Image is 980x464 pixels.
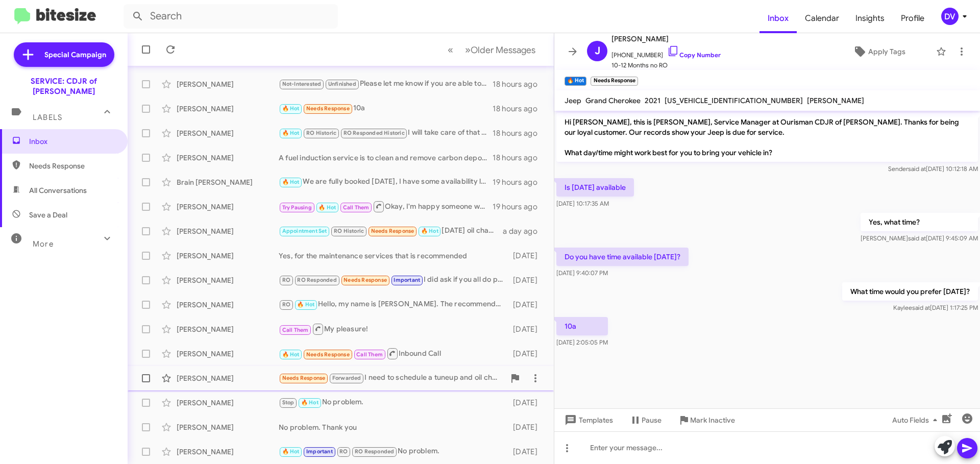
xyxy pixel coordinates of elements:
[177,324,279,334] div: [PERSON_NAME]
[941,8,959,25] div: DV
[797,4,847,33] a: Calendar
[508,398,546,408] div: [DATE]
[177,251,279,261] div: [PERSON_NAME]
[565,77,586,86] small: 🔥 Hot
[556,248,689,266] p: Do you have time available [DATE]?
[177,300,279,310] div: [PERSON_NAME]
[611,60,721,70] span: 10-12 Months no RO
[508,275,546,285] div: [DATE]
[279,225,503,237] div: [DATE] oil change
[279,127,493,139] div: I will take care of that right now!! Give me a few minutes I am going to reach out to management
[124,4,338,29] input: Search
[297,277,336,283] span: RO Responded
[759,4,797,33] a: Inbox
[471,44,535,56] span: Older Messages
[282,228,327,234] span: Appointment Set
[912,304,930,311] span: said at
[508,324,546,334] div: [DATE]
[344,130,405,136] span: RO Responded Historic
[556,338,608,346] span: [DATE] 2:05:05 PM
[861,213,978,231] p: Yes, what time?
[493,128,546,138] div: 18 hours ago
[908,165,926,173] span: said at
[554,411,621,429] button: Templates
[459,39,542,60] button: Next
[861,234,978,242] span: [PERSON_NAME] [DATE] 9:45:09 AM
[565,96,581,105] span: Jeep
[306,448,333,455] span: Important
[645,96,660,105] span: 2021
[282,375,326,381] span: Needs Response
[556,113,978,162] p: Hi [PERSON_NAME], this is [PERSON_NAME], Service Manager at Ourisman CDJR of [PERSON_NAME]. Thank...
[29,185,87,196] span: All Conversations
[690,411,735,429] span: Mark Inactive
[177,177,279,187] div: Brain [PERSON_NAME]
[888,165,978,173] span: Sender [DATE] 10:12:18 AM
[493,177,546,187] div: 19 hours ago
[893,304,978,311] span: Kaylee [DATE] 1:17:25 PM
[33,113,62,122] span: Labels
[493,104,546,114] div: 18 hours ago
[503,226,546,236] div: a day ago
[44,50,106,60] span: Special Campaign
[177,447,279,457] div: [PERSON_NAME]
[893,4,933,33] span: Profile
[282,351,300,358] span: 🔥 Hot
[343,204,370,211] span: Call Them
[508,422,546,432] div: [DATE]
[328,81,356,87] span: Unfinished
[279,397,508,408] div: No problem.
[29,136,116,146] span: Inbox
[177,79,279,89] div: [PERSON_NAME]
[279,347,508,360] div: Inbound Call
[29,210,67,220] span: Save a Deal
[493,202,546,212] div: 19 hours ago
[908,234,926,242] span: said at
[665,96,803,105] span: [US_VEHICLE_IDENTIFICATION_NUMBER]
[279,372,505,384] div: I need to schedule a tuneup and oil change. What is the cost ? What does the tuneup consist of ?
[177,226,279,236] div: [PERSON_NAME]
[807,96,864,105] span: [PERSON_NAME]
[339,448,348,455] span: RO
[282,399,295,406] span: Stop
[508,447,546,457] div: [DATE]
[177,398,279,408] div: [PERSON_NAME]
[282,301,290,308] span: RO
[344,277,387,283] span: Needs Response
[442,39,459,60] button: Previous
[279,422,508,432] div: No problem. Thank you
[279,103,493,114] div: 10a
[297,301,314,308] span: 🔥 Hot
[421,228,438,234] span: 🔥 Hot
[667,51,721,59] a: Copy Number
[508,300,546,310] div: [DATE]
[868,42,905,61] span: Apply Tags
[556,317,608,335] p: 10a
[282,327,309,333] span: Call Them
[306,351,350,358] span: Needs Response
[318,204,336,211] span: 🔥 Hot
[330,374,363,383] span: Forwarded
[442,39,542,60] nav: Page navigation example
[356,351,383,358] span: Call Them
[842,282,978,301] p: What time would you prefer [DATE]?
[282,105,300,112] span: 🔥 Hot
[642,411,661,429] span: Pause
[279,299,508,310] div: Hello, my name is [PERSON_NAME]. The recommended services are cabin and engine air filter, coolan...
[14,42,114,67] a: Special Campaign
[279,323,508,335] div: My pleasure!
[556,178,634,197] p: Is [DATE] available
[933,8,969,25] button: DV
[279,200,493,213] div: Okay, I'm happy someone was able to assist you. Have a good day!
[892,411,941,429] span: Auto Fields
[177,202,279,212] div: [PERSON_NAME]
[177,275,279,285] div: [PERSON_NAME]
[282,179,300,185] span: 🔥 Hot
[556,200,609,207] span: [DATE] 10:17:35 AM
[177,373,279,383] div: [PERSON_NAME]
[371,228,414,234] span: Needs Response
[847,4,893,33] span: Insights
[177,422,279,432] div: [PERSON_NAME]
[595,43,600,59] span: J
